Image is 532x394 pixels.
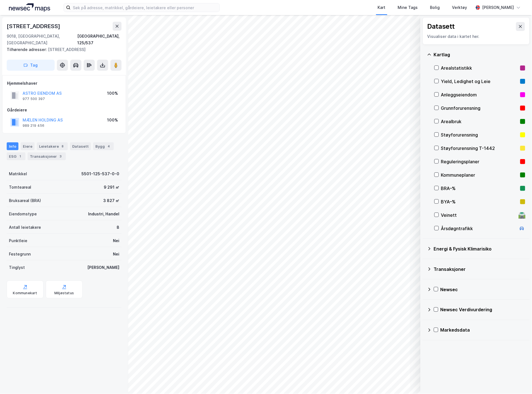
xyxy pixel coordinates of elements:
div: Støyforurensning T-1442 [441,145,518,152]
span: Tilhørende adresser: [7,47,48,52]
div: 3 827 ㎡ [103,197,119,204]
div: 5501-125-537-0-0 [81,171,119,177]
div: Mine Tags [398,4,418,11]
div: 3 [58,154,64,159]
div: Tinglyst [9,264,25,271]
div: Anleggseiendom [441,91,518,98]
div: Markedsdata [441,327,525,334]
div: Leietakere [37,142,68,150]
div: Tomteareal [9,184,31,191]
div: Visualiser data i kartet her. [427,33,525,40]
div: Arealbruk [441,118,518,125]
div: Datasett [70,142,91,150]
div: Yield, Ledighet og Leie [441,78,518,85]
div: Støyforurensning [441,132,518,138]
div: Gårdeiere [7,107,121,113]
div: Kontrollprogram for chat [504,367,532,394]
div: Veinett [441,212,516,218]
div: Verktøy [452,4,467,11]
div: Matrikkel [9,171,27,177]
div: Kommunekart [13,291,37,295]
div: 977 500 397 [23,97,45,101]
div: Nei [113,251,119,257]
div: Transaksjoner [434,266,525,273]
div: Kart [378,4,386,11]
div: [PERSON_NAME] [482,4,514,11]
div: BYA–% [441,198,518,205]
div: Bruksareal (BRA) [9,197,41,204]
div: Kartlag [434,51,525,58]
div: Newsec Verdivurdering [441,307,525,313]
div: Eiendomstype [9,211,37,217]
div: 989 219 456 [23,123,44,128]
div: 9018, [GEOGRAPHIC_DATA], [GEOGRAPHIC_DATA] [7,33,78,46]
div: 100% [107,90,118,97]
div: Bolig [430,4,440,11]
div: Arealstatistikk [441,65,518,71]
div: [STREET_ADDRESS] [7,22,61,31]
button: Tag [7,60,55,71]
div: Transaksjoner [28,152,66,160]
input: Søk på adresse, matrikkel, gårdeiere, leietakere eller personer [71,3,219,12]
div: 8 [60,144,66,149]
div: Hjemmelshaver [7,80,121,87]
div: 100% [107,117,118,123]
div: 9 291 ㎡ [104,184,119,191]
div: [STREET_ADDRESS] [7,46,117,53]
div: 4 [106,144,112,149]
div: Grunnforurensning [441,105,518,111]
div: Eiere [21,142,35,150]
div: [GEOGRAPHIC_DATA], 125/537 [78,33,122,46]
img: logo.a4113a55bc3d86da70a041830d287a7e.svg [9,3,50,12]
div: 🛣️ [518,211,526,219]
div: 8 [117,224,119,231]
div: Festegrunn [9,251,31,257]
div: Datasett [427,22,455,31]
div: ESG [7,152,25,160]
div: Reguleringsplaner [441,158,518,165]
div: Kommuneplaner [441,172,518,178]
div: Energi & Fysisk Klimarisiko [434,245,525,252]
div: Nei [113,237,119,244]
div: BRA–% [441,185,518,192]
div: Industri, Handel [88,211,119,217]
div: Bygg [93,142,114,150]
div: Antall leietakere [9,224,41,231]
div: Årsdøgntrafikk [441,225,516,232]
div: Newsec [441,286,525,293]
div: Info [7,142,18,150]
div: [PERSON_NAME] [87,264,119,271]
div: 1 [18,154,23,159]
iframe: Chat Widget [504,367,532,394]
div: Miljøstatus [54,291,74,295]
div: Punktleie [9,237,27,244]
